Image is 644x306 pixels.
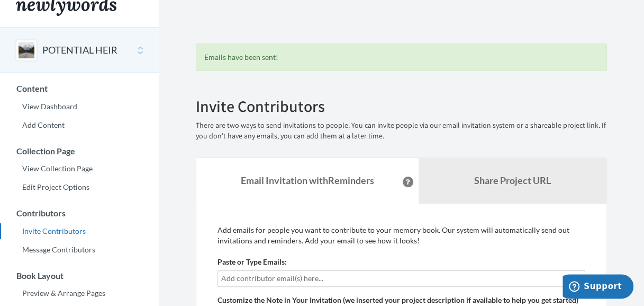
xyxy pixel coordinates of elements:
p: There are two ways to send invitations to people. You can invite people via our email invitation ... [196,120,607,142]
h3: Book Layout [1,271,159,281]
h3: Collection Page [1,146,159,156]
button: POTENTIAL HEIR [42,43,117,57]
h2: Invite Contributors [196,98,607,115]
input: Add contributor email(s) here... [221,273,582,284]
h3: Content [1,84,159,93]
h3: Contributors [1,208,159,218]
p: Add emails for people you want to contribute to your memory book. Our system will automatically s... [217,225,585,246]
iframe: Opens a widget where you can chat to one of our agents [563,274,633,301]
div: Emails have been sent! [196,43,607,71]
label: Customize the Note in Your Invitation (we inserted your project description if available to help ... [217,295,578,305]
b: Share Project URL [474,174,551,186]
label: Paste or Type Emails: [217,257,287,267]
strong: Email Invitation with Reminders [241,174,374,186]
